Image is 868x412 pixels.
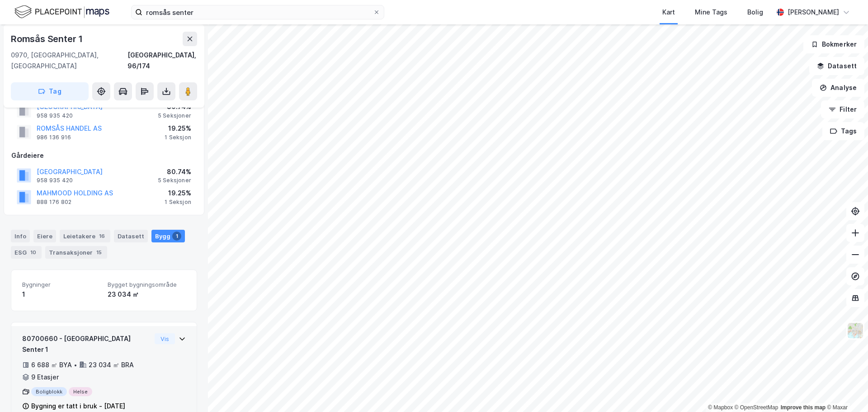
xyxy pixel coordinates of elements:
[108,281,186,289] span: Bygget bygningsområde
[142,5,373,19] input: Søk på adresse, matrikkel, gårdeiere, leietakere eller personer
[158,177,191,184] div: 5 Seksjoner
[22,289,100,300] div: 1
[114,230,148,242] div: Datasett
[11,82,89,100] button: Tag
[28,248,38,257] div: 10
[33,230,56,242] div: Eiere
[821,100,864,118] button: Filter
[165,123,191,134] div: 19.25%
[847,322,864,339] img: Z
[37,134,71,141] div: 986 136 916
[31,372,59,383] div: 9 Etasjer
[158,166,191,177] div: 80.74%
[14,4,109,20] img: logo.f888ab2527a4732fd821a326f86c7f29.svg
[735,404,778,411] a: OpenStreetMap
[11,32,85,46] div: Romsås Senter 1
[11,150,197,161] div: Gårdeiere
[812,79,864,97] button: Analyse
[172,232,181,241] div: 1
[165,188,191,199] div: 19.25%
[803,35,864,53] button: Bokmerker
[708,404,733,411] a: Mapbox
[94,248,104,257] div: 15
[11,230,30,242] div: Info
[45,246,107,259] div: Transaksjoner
[31,360,72,370] div: 6 688 ㎡ BYA
[22,333,151,355] div: 80700660 - [GEOGRAPHIC_DATA] Senter 1
[822,122,864,140] button: Tags
[60,230,110,242] div: Leietakere
[127,50,197,71] div: [GEOGRAPHIC_DATA], 96/174
[31,401,125,412] div: Bygning er tatt i bruk - [DATE]
[165,199,191,206] div: 1 Seksjon
[89,360,134,370] div: 23 034 ㎡ BRA
[37,199,71,206] div: 888 176 802
[74,361,77,369] div: •
[165,134,191,141] div: 1 Seksjon
[155,333,175,344] button: Vis
[695,7,727,18] div: Mine Tags
[788,7,839,18] div: [PERSON_NAME]
[11,246,42,259] div: ESG
[158,112,191,119] div: 5 Seksjoner
[108,289,186,300] div: 23 034 ㎡
[662,7,675,18] div: Kart
[11,50,127,71] div: 0970, [GEOGRAPHIC_DATA], [GEOGRAPHIC_DATA]
[97,232,107,241] div: 16
[22,281,100,289] span: Bygninger
[37,177,73,184] div: 958 935 420
[781,404,826,411] a: Improve this map
[823,369,868,412] iframe: Chat Widget
[37,112,73,119] div: 958 935 420
[747,7,763,18] div: Bolig
[809,57,864,75] button: Datasett
[151,230,185,242] div: Bygg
